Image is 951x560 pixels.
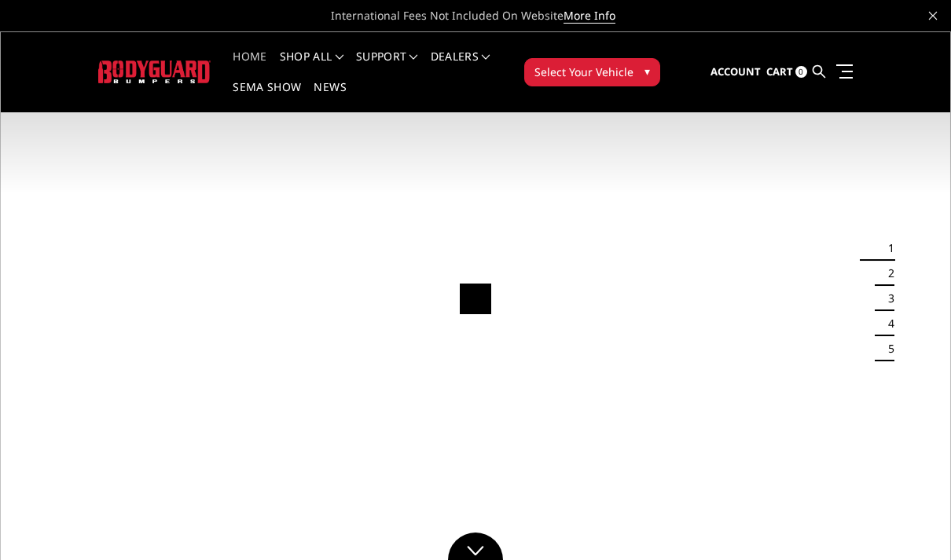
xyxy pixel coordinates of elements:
[879,236,894,262] button: 1 of 5
[524,58,660,86] button: Select Your Vehicle
[766,64,793,79] span: Cart
[710,64,761,79] span: Account
[233,82,301,112] a: SEMA Show
[795,66,807,78] span: 0
[233,51,266,82] a: Home
[879,311,894,336] button: 4 of 5
[431,51,490,82] a: Dealers
[879,336,894,361] button: 5 of 5
[314,82,346,112] a: News
[644,63,650,79] span: ▾
[564,8,615,24] a: More Info
[98,60,211,82] img: BODYGUARD BUMPERS
[879,262,894,287] button: 2 of 5
[766,51,807,93] a: Cart 0
[280,51,343,82] a: shop all
[710,51,761,93] a: Account
[448,533,503,560] a: Click to Down
[879,287,894,312] button: 3 of 5
[356,51,418,82] a: Support
[534,64,633,80] span: Select Your Vehicle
